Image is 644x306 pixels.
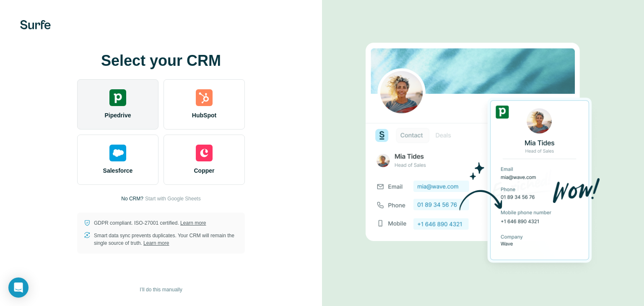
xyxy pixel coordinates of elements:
img: salesforce's logo [109,145,126,161]
span: HubSpot [192,111,216,119]
p: GDPR compliant. ISO-27001 certified. [94,219,206,227]
div: Open Intercom Messenger [8,277,29,298]
img: Surfe's logo [20,20,51,29]
img: pipedrive's logo [109,89,126,106]
img: hubspot's logo [196,89,213,106]
h1: Select your CRM [77,52,245,69]
button: I’ll do this manually [134,283,188,296]
button: Start with Google Sheets [145,195,201,202]
a: Learn more [143,240,169,246]
p: Smart data sync prevents duplicates. Your CRM will remain the single source of truth. [94,232,238,247]
a: Learn more [180,220,206,226]
span: Pipedrive [104,111,131,119]
img: PIPEDRIVE image [366,29,600,277]
span: Salesforce [103,166,133,175]
p: No CRM? [121,195,143,202]
span: I’ll do this manually [140,286,182,293]
img: copper's logo [196,145,213,161]
span: Copper [194,166,215,175]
